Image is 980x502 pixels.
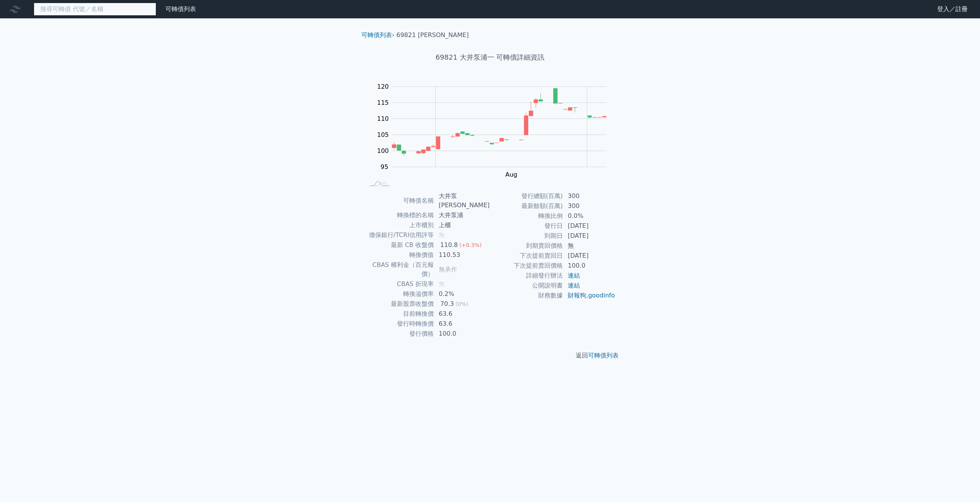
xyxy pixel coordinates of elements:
[434,191,490,210] td: 大井泵[PERSON_NAME]
[364,309,434,319] td: 目前轉換價
[377,115,389,122] tspan: 110
[490,191,563,201] td: 發行總額(百萬)
[588,292,615,299] a: goodinfo
[34,3,156,16] input: 搜尋可轉債 代號／名稱
[563,221,616,231] td: [DATE]
[434,289,490,299] td: 0.2%
[364,299,434,309] td: 最新股票收盤價
[563,191,616,201] td: 300
[364,191,434,210] td: 可轉債名稱
[434,220,490,230] td: 上櫃
[397,31,469,40] li: 69821 [PERSON_NAME]
[563,231,616,241] td: [DATE]
[563,241,616,251] td: 無
[364,329,434,339] td: 發行價格
[373,83,618,194] g: Chart
[364,230,434,240] td: 擔保銀行/TCRI信用評等
[364,279,434,289] td: CBAS 折現率
[588,352,619,359] a: 可轉債列表
[377,147,389,154] tspan: 100
[439,299,456,309] div: 70.3
[364,260,434,279] td: CBAS 權利金（百元報價）
[434,309,490,319] td: 63.6
[563,211,616,221] td: 0.0%
[364,250,434,260] td: 轉換價值
[456,301,468,307] span: (0%)
[165,5,196,13] a: 可轉債列表
[364,210,434,220] td: 轉換標的名稱
[490,281,563,291] td: 公開說明書
[490,211,563,221] td: 轉換比例
[377,131,389,138] tspan: 105
[931,3,974,15] a: 登入／註冊
[364,240,434,250] td: 最新 CB 收盤價
[490,261,563,271] td: 下次提前賣回價格
[505,171,517,178] tspan: Aug
[364,319,434,329] td: 發行時轉換價
[459,242,482,248] span: (+0.3%)
[434,329,490,339] td: 100.0
[439,240,459,250] div: 110.8
[490,221,563,231] td: 發行日
[563,201,616,211] td: 300
[490,201,563,211] td: 最新餘額(百萬)
[361,31,394,40] li: ›
[439,266,457,273] span: 無承作
[568,292,586,299] a: 財報狗
[490,251,563,261] td: 下次提前賣回日
[563,251,616,261] td: [DATE]
[355,351,625,360] p: 返回
[563,261,616,271] td: 100.0
[364,220,434,230] td: 上市櫃別
[490,231,563,241] td: 到期日
[434,319,490,329] td: 63.6
[355,52,625,63] h1: 69821 大井泵浦一 可轉債詳細資訊
[434,210,490,220] td: 大井泵浦
[439,231,445,239] span: 無
[563,291,616,301] td: ,
[568,282,580,289] a: 連結
[377,99,389,106] tspan: 115
[439,280,445,288] span: 無
[490,271,563,281] td: 詳細發行辦法
[377,83,389,90] tspan: 120
[361,31,392,39] a: 可轉債列表
[434,250,490,260] td: 110.53
[568,272,580,279] a: 連結
[490,241,563,251] td: 到期賣回價格
[381,163,388,171] tspan: 95
[490,291,563,301] td: 財務數據
[364,289,434,299] td: 轉換溢價率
